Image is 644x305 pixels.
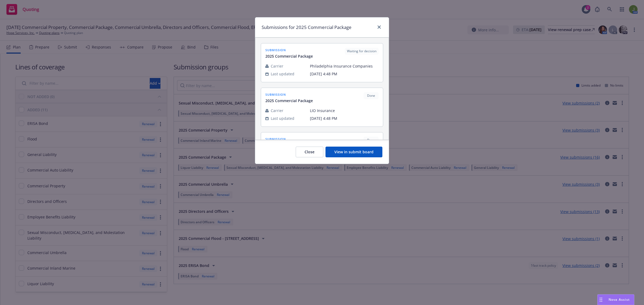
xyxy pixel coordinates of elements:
a: close [376,24,382,30]
h1: Submissions for 2025 Commercial Package [262,24,352,31]
span: Last updated [271,71,294,77]
span: 2025 Commercial Package [265,53,313,59]
span: Philadelphia Insurance Companies [310,63,379,69]
span: Done [366,138,376,143]
span: Carrier [271,63,283,69]
span: submission [265,92,313,97]
span: [DATE] 4:48 PM [310,71,379,77]
span: [DATE] 4:48 PM [310,116,379,121]
div: Drag to move [598,295,604,305]
span: Last updated [271,116,294,121]
button: Nova Assist [597,294,634,305]
span: Done [366,93,376,98]
span: Carrier [271,108,283,113]
span: submission [265,48,313,52]
span: submission [265,137,313,141]
span: Waiting for decision [347,49,376,54]
span: 2025 Commercial Package [265,98,313,103]
span: Nova Assist [609,297,630,302]
button: Close [296,147,323,157]
button: View in submit board [325,147,382,157]
span: LIO Insurance [310,108,379,113]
